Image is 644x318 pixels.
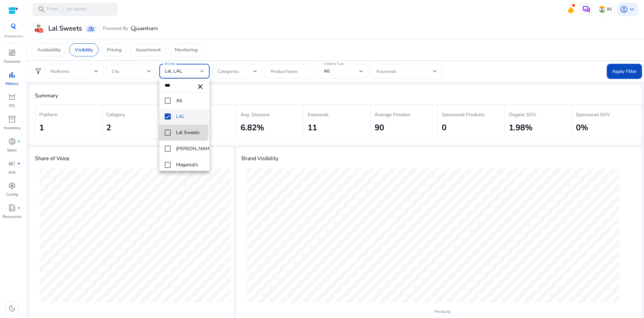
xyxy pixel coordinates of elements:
span: LAL [176,113,204,120]
button: Clear [192,79,208,95]
span: Lal Sweets [176,129,204,136]
mat-icon: close [196,83,204,91]
input: dropdown search [159,79,210,92]
span: All [176,97,204,104]
span: [PERSON_NAME] [176,145,213,152]
span: Maganlal's [176,161,204,169]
